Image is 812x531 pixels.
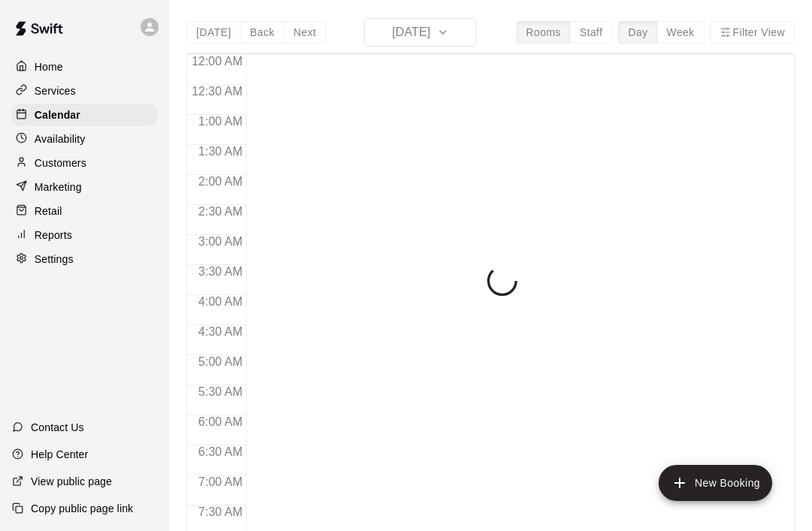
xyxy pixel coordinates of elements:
[195,235,247,248] span: 3:00 AM
[195,445,247,458] span: 6:30 AM
[35,59,63,74] p: Home
[12,80,157,102] a: Services
[12,224,157,246] a: Reports
[12,56,157,78] a: Home
[31,447,88,462] p: Help Center
[195,265,247,278] span: 3:30 AM
[12,200,157,222] a: Retail
[35,107,80,122] p: Calendar
[31,420,84,435] p: Contact Us
[31,501,133,516] p: Copy public page link
[35,252,74,267] p: Settings
[35,83,76,98] p: Services
[188,55,247,68] span: 12:00 AM
[195,355,247,368] span: 5:00 AM
[35,204,62,219] p: Retail
[195,505,247,518] span: 7:30 AM
[12,128,157,150] a: Availability
[195,475,247,488] span: 7:00 AM
[195,115,247,128] span: 1:00 AM
[35,180,82,195] p: Marketing
[195,385,247,398] span: 5:30 AM
[12,152,157,174] a: Customers
[31,474,112,489] p: View public page
[195,325,247,338] span: 4:30 AM
[195,175,247,188] span: 2:00 AM
[35,228,72,243] p: Reports
[195,415,247,428] span: 6:00 AM
[12,248,157,270] a: Settings
[195,205,247,218] span: 2:30 AM
[35,131,86,146] p: Availability
[12,176,157,198] a: Marketing
[659,465,772,501] button: add
[195,295,247,308] span: 4:00 AM
[35,155,86,170] p: Customers
[188,85,247,98] span: 12:30 AM
[12,104,157,126] a: Calendar
[195,145,247,158] span: 1:30 AM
